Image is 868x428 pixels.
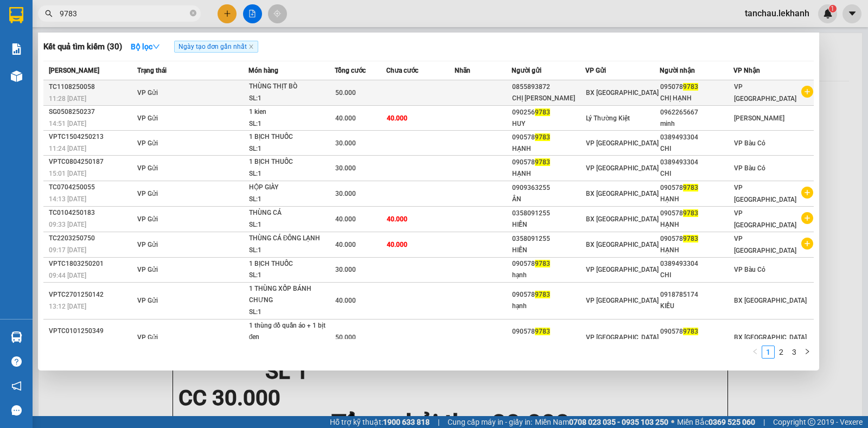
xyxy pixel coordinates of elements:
[788,346,800,358] a: 3
[49,156,134,168] div: VPTC0804250187
[660,168,733,180] div: CHI
[683,184,698,191] span: 9783
[249,245,330,257] div: SL: 1
[683,209,698,217] span: 9783
[660,118,733,130] div: minh
[137,114,158,122] span: VP Gửi
[137,266,158,273] span: VP Gửi
[131,42,160,51] strong: Bộ lọc
[249,156,330,168] div: 1 BỊCH THUỐC
[683,235,698,242] span: 9783
[127,9,220,22] div: Bàu Đồn
[190,9,196,19] span: close-circle
[335,67,366,74] span: Tổng cước
[49,81,134,93] div: TC1108250058
[43,41,122,53] h3: Kết quả tìm kiếm ( 30 )
[512,182,585,194] div: 0909363255
[512,233,585,245] div: 0358091255
[137,215,158,223] span: VP Gửi
[386,67,418,74] span: Chưa cước
[49,145,86,152] span: 11:24 [DATE]
[775,346,787,358] a: 2
[9,35,119,48] div: NGÂN
[249,207,330,219] div: THÙNG CÁ
[137,67,167,74] span: Trạng thái
[586,241,659,248] span: BX [GEOGRAPHIC_DATA]
[249,194,330,206] div: SL: 1
[137,334,158,341] span: VP Gửi
[49,131,134,143] div: VPTC1504250213
[455,67,470,74] span: Nhãn
[734,83,796,103] span: VP [GEOGRAPHIC_DATA]
[49,258,134,270] div: VPTC1803250201
[762,346,774,358] a: 1
[734,235,796,254] span: VP [GEOGRAPHIC_DATA]
[9,7,23,23] img: logo-vxr
[122,38,169,55] button: Bộ lọcdown
[801,187,813,199] span: plus-circle
[535,260,550,267] span: 9783
[660,301,733,312] div: KIỀU
[49,182,134,193] div: TC0704250055
[512,208,585,219] div: 0358091255
[801,346,814,359] li: Next Page
[660,337,733,349] div: hạnh
[335,164,356,172] span: 30.000
[190,10,196,16] span: close-circle
[127,35,220,50] div: 0964937161
[335,215,356,223] span: 40.000
[535,108,550,116] span: 9783
[512,270,585,281] div: hạnh
[125,70,221,85] div: 30.000
[801,212,813,224] span: plus-circle
[249,168,330,180] div: SL: 1
[249,258,330,270] div: 1 BỊCH THUỐC
[586,164,659,172] span: VP [GEOGRAPHIC_DATA]
[249,219,330,231] div: SL: 1
[335,89,356,97] span: 50.000
[586,215,659,223] span: BX [GEOGRAPHIC_DATA]
[749,346,762,359] button: left
[512,337,585,349] div: hạnh
[512,219,585,231] div: HIỀN
[683,83,698,91] span: 9783
[11,331,22,343] img: warehouse-icon
[49,170,86,177] span: 15:01 [DATE]
[49,289,134,301] div: VPTC2701250142
[586,89,659,97] span: BX [GEOGRAPHIC_DATA]
[586,334,659,341] span: VP [GEOGRAPHIC_DATA]
[137,139,158,147] span: VP Gửi
[535,291,550,298] span: 9783
[660,81,733,93] div: 095078
[249,81,330,93] div: THÙNG THỊT BÒ
[749,346,762,359] li: Previous Page
[660,157,733,168] div: 0389493304
[586,139,659,147] span: VP [GEOGRAPHIC_DATA]
[512,143,585,155] div: HẠNH
[9,48,119,63] div: 0886185166
[801,86,813,98] span: plus-circle
[535,328,550,335] span: 9783
[512,157,585,168] div: 090578
[45,10,53,17] span: search
[49,303,86,310] span: 13:12 [DATE]
[249,131,330,143] div: 1 BỊCH THUỐC
[512,301,585,312] div: hạnh
[804,348,810,355] span: right
[11,381,22,391] span: notification
[387,241,407,248] span: 40.000
[660,233,733,245] div: 090578
[11,405,22,416] span: message
[174,41,258,53] span: Ngày tạo đơn gần nhất
[586,266,659,273] span: VP [GEOGRAPHIC_DATA]
[137,241,158,248] span: VP Gửi
[801,346,814,359] button: right
[585,67,606,74] span: VP Gửi
[512,168,585,180] div: HẠNH
[60,8,188,20] input: Tìm tên, số ĐT hoặc mã đơn
[586,114,630,122] span: Lý Thường Kiệt
[752,348,758,355] span: left
[248,44,254,49] span: close
[660,143,733,155] div: CHI
[249,106,330,118] div: 1 kien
